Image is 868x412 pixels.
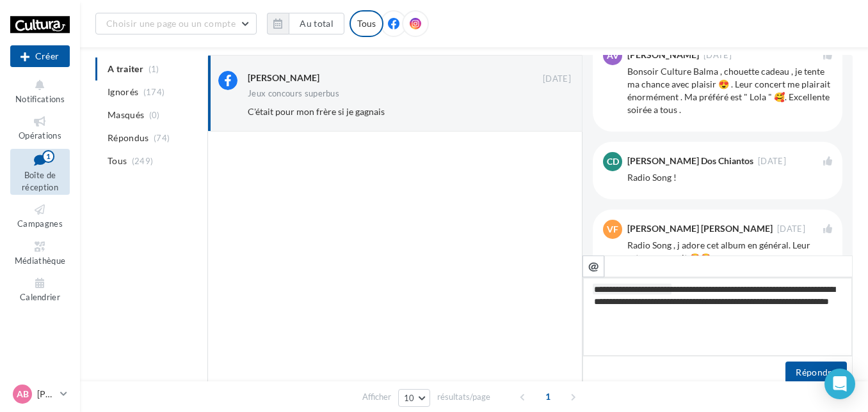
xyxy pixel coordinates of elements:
[777,225,805,233] span: [DATE]
[398,389,431,407] button: 10
[15,94,65,104] span: Notifications
[154,133,170,143] span: (74)
[538,386,558,407] span: 1
[10,273,70,305] a: Calendrier
[10,112,70,143] a: Opérations
[106,18,236,29] span: Choisir une page ou un compte
[627,50,699,59] div: [PERSON_NAME]
[785,362,847,383] button: Répondre
[10,200,70,231] a: Campagnes
[627,239,832,264] div: Radio Song , j adore cet album en général. Leur retour me ravit 🤩🤩
[37,388,55,401] p: [PERSON_NAME]
[17,218,63,229] span: Campagnes
[248,89,339,98] div: Jeux concours superbus
[108,132,149,144] span: Répondus
[95,13,257,34] button: Choisir une page ou un compte
[350,10,383,37] div: Tous
[22,170,58,192] span: Boîte de réception
[10,149,70,195] a: Boîte de réception1
[10,382,70,406] a: AB [PERSON_NAME]
[10,45,70,67] button: Créer
[17,388,29,401] span: AB
[758,157,786,165] span: [DATE]
[607,223,618,236] span: VF
[20,292,60,302] span: Calendrier
[627,224,773,233] div: [PERSON_NAME] [PERSON_NAME]
[607,155,619,168] span: Cd
[149,110,160,120] span: (0)
[143,87,165,97] span: (174)
[362,391,391,403] span: Afficher
[404,393,415,403] span: 10
[543,73,571,85] span: [DATE]
[248,72,319,84] div: [PERSON_NAME]
[10,45,70,67] div: Nouvelle campagne
[267,13,344,34] button: Au total
[108,109,144,121] span: Masqués
[108,155,127,167] span: Tous
[248,106,385,117] span: C'était pour mon frère si je gagnais
[10,75,70,107] button: Notifications
[607,49,619,62] span: AV
[19,130,61,141] span: Opérations
[583,256,604,277] button: @
[15,256,66,266] span: Médiathèque
[627,65,832,116] div: Bonsoir Culture Balma , chouette cadeau , je tente ma chance avec plaisir 😍 . Leur concert me pla...
[627,156,753,165] div: [PERSON_NAME] Dos Chiantos
[588,260,599,271] i: @
[132,156,154,166] span: (249)
[10,237,70,268] a: Médiathèque
[289,13,344,34] button: Au total
[627,171,832,184] div: Radio Song !
[437,391,490,403] span: résultats/page
[703,51,732,59] span: [DATE]
[42,150,54,163] div: 1
[108,86,138,98] span: Ignorés
[824,369,855,399] div: Open Intercom Messenger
